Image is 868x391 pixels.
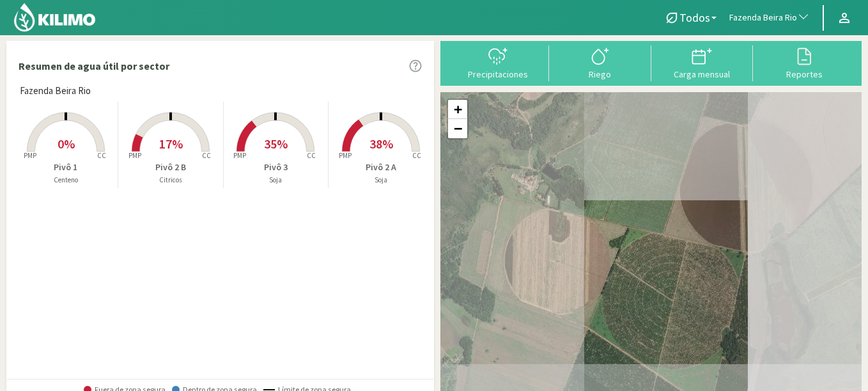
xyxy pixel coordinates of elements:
[549,45,651,79] button: Riego
[553,70,647,79] div: Riego
[13,175,118,186] p: Centeno
[13,161,118,174] p: Pivô 1
[202,151,211,160] tspan: CC
[451,70,545,79] div: Precipitaciones
[13,2,97,33] img: Kilimo
[128,151,141,160] tspan: PMP
[369,136,393,152] span: 38%
[729,12,797,24] span: Fazenda Beira Rio
[679,11,710,24] span: Todos
[753,45,855,79] button: Reportes
[651,45,754,79] button: Carga mensual
[20,84,91,99] span: Fazenda Beira Rio
[723,4,816,32] button: Fazenda Beira Rio
[19,58,169,74] p: Resumen de agua útil por sector
[159,136,183,152] span: 17%
[58,136,75,152] span: 0%
[118,175,222,186] p: Citricos
[757,70,851,79] div: Reportes
[412,151,421,160] tspan: CC
[23,151,36,160] tspan: PMP
[118,161,222,174] p: Pivô 2 B
[97,151,106,160] tspan: CC
[339,151,352,160] tspan: PMP
[655,70,750,79] div: Carga mensual
[307,151,316,160] tspan: CC
[264,136,288,152] span: 35%
[224,175,328,186] p: Soja
[224,161,328,174] p: Pivô 3
[329,161,433,174] p: Pivô 2 A
[329,175,433,186] p: Soja
[233,151,246,160] tspan: PMP
[448,100,467,119] a: Zoom in
[448,119,467,138] a: Zoom out
[447,45,549,79] button: Precipitaciones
